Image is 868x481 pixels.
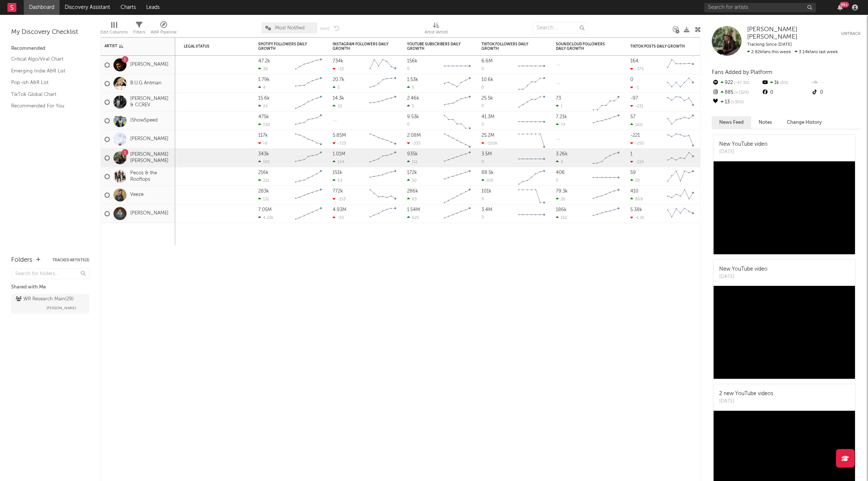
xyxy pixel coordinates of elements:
div: -1.2k [630,215,644,220]
div: 100 [481,178,493,183]
div: [DATE] [719,398,773,405]
div: 59 [630,170,636,175]
svg: Chart title [441,186,474,204]
div: 2.08M [407,133,421,138]
div: WR Research Main ( 29 ) [16,295,74,304]
a: [PERSON_NAME] [130,62,169,68]
div: 772k [333,189,343,194]
div: 88.5k [481,170,494,175]
a: [PERSON_NAME] & CCREV [130,96,172,109]
div: 475k [258,114,269,119]
svg: Chart title [515,56,548,74]
div: 2.46k [407,96,419,101]
svg: Chart title [441,130,474,149]
div: -333 [407,141,420,146]
a: Pecos & the Rooftops [130,170,172,183]
svg: Chart title [366,167,400,186]
div: 1 [630,152,632,156]
svg: Chart title [292,204,325,223]
div: 4 [258,85,266,90]
a: B.U.G Antman [130,80,161,87]
svg: Chart title [292,93,325,112]
div: 57 [630,114,635,119]
div: -375 [630,67,644,71]
div: -100k [481,141,497,146]
svg: Chart title [515,130,548,149]
div: 922 [712,78,761,88]
svg: Chart title [441,93,474,112]
div: 99 + [840,2,849,7]
div: 172k [407,170,417,175]
div: New YouTube video [719,141,768,148]
a: [PERSON_NAME] [PERSON_NAME] [130,152,172,164]
div: [DATE] [719,273,768,281]
button: 99+ [837,4,843,10]
div: 5.85M [333,133,346,138]
div: 117k [258,133,268,138]
div: YouTube Subscribers Daily Growth [407,42,463,51]
div: 26 [556,197,566,201]
div: 74 [556,122,566,127]
div: 164 [630,59,638,64]
div: New YouTube video [719,265,768,273]
div: 25.2M [481,133,494,138]
a: Pop-ish A&R List [11,78,82,87]
svg: Chart title [366,74,400,93]
div: 1.01M [333,152,345,156]
input: Search for artists [704,3,816,12]
svg: Chart title [664,204,697,223]
a: [PERSON_NAME] [130,210,169,217]
div: -153 [333,197,346,201]
div: 15.6k [258,96,270,101]
div: Spotify Followers Daily Growth [258,42,314,51]
div: -224 [630,159,644,164]
div: Filters [133,19,145,40]
div: 20.7k [333,77,345,82]
div: 131 [258,197,269,201]
svg: Chart title [366,93,400,112]
div: 3.26k [556,152,568,156]
div: 1 [556,104,563,109]
input: Search for folders... [11,268,89,279]
svg: Chart title [664,56,697,74]
div: -6 [258,141,268,146]
div: 0 [481,160,484,164]
div: 20 [630,178,640,183]
div: 47.2k [258,59,270,64]
div: 3 [556,159,563,164]
div: 25.5k [481,96,493,101]
div: 0 [811,88,861,97]
div: 0 [407,123,410,127]
svg: Chart title [441,56,474,74]
svg: Chart title [366,130,400,149]
svg: Chart title [366,56,400,74]
div: 144 [333,159,345,164]
div: 63 [333,178,342,183]
div: 0 [556,178,558,183]
svg: Chart title [664,130,697,149]
div: 0 [407,67,410,71]
div: 1.79k [258,77,270,82]
div: 406 [556,170,565,175]
div: -221 [630,133,640,138]
div: 3.4M [481,207,492,212]
div: 7.05M [258,207,272,212]
svg: Chart title [366,186,400,204]
span: Tracking Since: [DATE] [747,42,792,47]
svg: Chart title [515,93,548,112]
svg: Chart title [589,204,623,223]
div: -1 [630,85,639,90]
svg: Chart title [292,186,325,204]
a: Veeze [130,192,144,198]
button: News Feed [712,116,751,129]
a: IShowSpeed [130,117,158,124]
div: 1.54M [407,207,420,212]
svg: Chart title [441,112,474,130]
div: [DATE] [719,148,768,156]
div: 79.3k [556,189,568,194]
div: 0 [761,88,811,97]
div: 151k [333,170,342,175]
svg: Chart title [589,167,623,186]
div: -231 [630,104,643,109]
div: 3.5M [481,152,492,156]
